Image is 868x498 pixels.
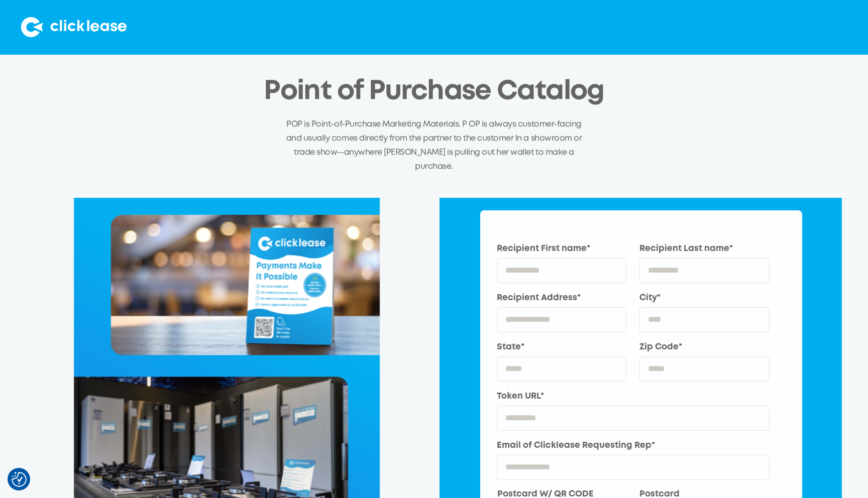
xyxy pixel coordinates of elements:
[497,341,626,354] label: State*
[639,292,769,305] label: City*
[497,292,626,305] label: Recipient Address*
[497,243,626,256] label: Recipient First name*
[264,77,604,106] h2: Point of Purchase Catalog
[639,243,769,256] label: Recipient Last name*
[497,391,770,403] label: Token URL*
[497,440,770,452] label: Email of Clicklease Requesting Rep*
[639,341,769,354] label: Zip Code*
[12,472,27,487] img: Revisit consent button
[21,17,127,37] img: Clicklease logo
[286,117,582,173] p: POP is Point-of-Purchase Marketing Materials. P OP is always customer-facing and usually comes di...
[12,472,27,487] button: Consent Preferences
